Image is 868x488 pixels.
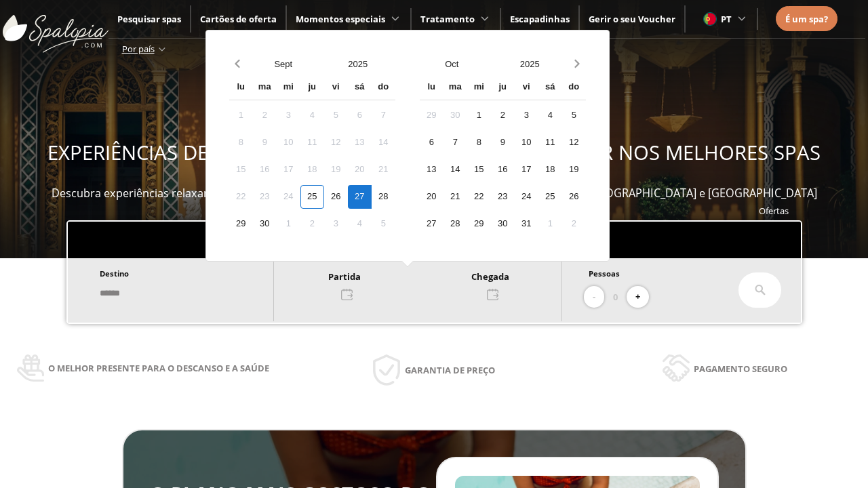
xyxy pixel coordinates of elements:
[613,289,618,304] span: 0
[443,158,467,182] div: 14
[785,13,828,25] span: É um spa?
[48,361,269,375] span: O melhor presente para o descanso e a saúde
[515,131,538,155] div: 10
[277,158,300,182] div: 17
[785,12,828,26] a: É um spa?
[372,158,395,182] div: 21
[420,185,443,209] div: 20
[405,363,495,378] span: Garantia de preço
[538,212,562,236] div: 1
[467,185,491,209] div: 22
[348,212,372,236] div: 4
[348,185,372,209] div: 27
[229,158,253,182] div: 15
[562,212,586,236] div: 2
[759,205,789,217] a: Ofertas
[589,268,620,279] span: Pessoas
[443,131,467,155] div: 7
[491,104,515,127] div: 2
[348,104,372,127] div: 6
[229,76,253,100] div: lu
[420,158,443,182] div: 13
[277,104,300,127] div: 3
[491,185,515,209] div: 23
[324,131,348,155] div: 12
[515,212,538,236] div: 31
[253,76,277,100] div: ma
[253,104,277,127] div: 2
[491,212,515,236] div: 30
[515,185,538,209] div: 24
[443,104,467,127] div: 30
[253,185,277,209] div: 23
[420,76,586,236] div: Calendar wrapper
[229,104,253,127] div: 1
[300,158,324,182] div: 18
[300,212,324,236] div: 2
[538,76,562,100] div: sá
[300,185,324,209] div: 25
[569,52,586,76] button: Next month
[372,212,395,236] div: 5
[300,76,324,100] div: ju
[420,104,586,236] div: Calendar days
[372,76,395,100] div: do
[253,158,277,182] div: 16
[348,76,372,100] div: sá
[467,158,491,182] div: 15
[321,52,395,76] button: Open years overlay
[372,185,395,209] div: 28
[627,286,649,308] button: +
[229,104,395,236] div: Calendar days
[443,185,467,209] div: 21
[584,286,604,308] button: -
[324,158,348,182] div: 19
[515,158,538,182] div: 17
[300,104,324,127] div: 4
[467,212,491,236] div: 29
[324,185,348,209] div: 26
[562,76,586,100] div: do
[510,13,570,25] a: Escapadinhas
[420,212,443,236] div: 27
[420,131,443,155] div: 6
[538,185,562,209] div: 25
[562,185,586,209] div: 26
[538,158,562,182] div: 18
[420,104,443,127] div: 29
[117,13,181,25] a: Pesquisar spas
[491,131,515,155] div: 9
[538,131,562,155] div: 11
[229,131,253,155] div: 8
[3,1,108,53] img: ImgLogoSpalopia.BvClDcEz.svg
[253,212,277,236] div: 30
[515,76,538,100] div: vi
[246,52,321,76] button: Open months overlay
[467,131,491,155] div: 8
[52,186,817,201] span: Descubra experiências relaxantes, desfrute e ofereça momentos de bem-estar em mais de 400 spas em...
[229,212,253,236] div: 29
[413,52,491,76] button: Open months overlay
[324,76,348,100] div: vi
[694,361,787,376] span: Pagamento seguro
[200,13,277,25] a: Cartões de oferta
[467,104,491,127] div: 1
[538,104,562,127] div: 4
[100,268,129,279] span: Destino
[562,104,586,127] div: 5
[277,185,300,209] div: 24
[443,212,467,236] div: 28
[324,104,348,127] div: 5
[300,131,324,155] div: 11
[277,212,300,236] div: 1
[348,131,372,155] div: 13
[277,76,300,100] div: mi
[420,76,443,100] div: lu
[47,139,821,166] span: EXPERIÊNCIAS DE BEM-ESTAR PARA OFERECER E APROVEITAR NOS MELHORES SPAS
[562,131,586,155] div: 12
[515,104,538,127] div: 3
